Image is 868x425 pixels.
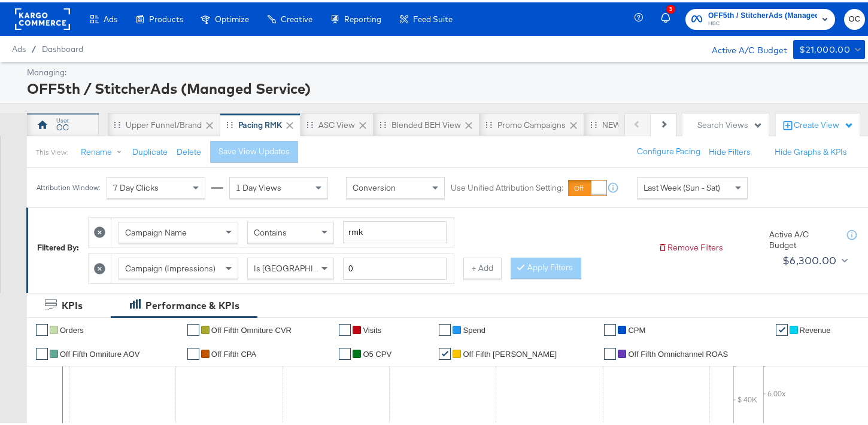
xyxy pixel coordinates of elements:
[72,139,135,161] button: Rename
[339,322,351,334] a: ✔
[149,12,183,22] span: Products
[778,249,850,268] button: $6,300.00
[56,120,69,131] div: OC
[353,180,396,191] span: Conversion
[590,119,597,126] div: Drag to reorder tab
[125,225,187,236] span: Campaign Name
[254,261,345,271] span: Is [GEOGRAPHIC_DATA]
[211,323,292,332] span: Off Fifth Omniture CVR
[685,7,835,27] button: OFF5th / StitcherAds (Managed Service)HBC
[36,322,48,334] a: ✔
[604,345,616,357] a: ✔
[187,345,199,357] a: ✔
[629,139,709,160] button: Configure Pacing
[782,249,837,267] div: $6,300.00
[844,7,865,27] button: OC
[849,10,860,24] span: OC
[104,12,117,22] span: Ads
[708,7,817,20] span: OFF5th / StitcherAds (Managed Service)
[187,322,199,334] a: ✔
[699,38,787,56] div: Active A/C Budget
[463,255,502,277] button: + Add
[644,180,720,191] span: Last Week (Sun - Sat)
[125,261,216,271] span: Campaign (Impressions)
[794,117,854,129] div: Create View
[602,117,690,129] div: NEW O5 Weekly Report
[42,42,83,51] a: Dashboard
[114,119,120,126] div: Drag to reorder tab
[36,181,101,189] div: Attribution Window:
[628,347,728,356] span: Off Fifth Omnichannel ROAS
[37,240,79,251] div: Filtered By:
[709,144,751,155] button: Hide Filters
[776,322,788,334] a: ✔
[343,219,447,241] input: Enter a search term
[343,255,447,277] input: Enter a number
[439,345,451,357] a: ✔
[113,180,159,191] span: 7 Day Clicks
[413,12,453,22] span: Feed Suite
[26,42,42,51] span: /
[132,144,168,155] button: Duplicate
[391,117,461,129] div: Blended BEH View
[126,117,202,129] div: Upper Funnel/Brand
[451,180,563,191] label: Use Unified Attribution Setting:
[344,12,381,22] span: Reporting
[485,119,492,126] div: Drag to reorder tab
[769,227,835,249] div: Active A/C Budget
[60,347,139,356] span: Off Fifth Omniture AOV
[339,345,351,357] a: ✔
[380,119,386,126] div: Drag to reorder tab
[12,42,26,51] span: Ads
[708,17,817,26] span: HBC
[226,119,233,126] div: Drag to reorder tab
[628,323,645,332] span: CPM
[36,345,48,357] a: ✔
[211,347,256,356] span: off fifth CPA
[281,12,312,22] span: Creative
[604,322,616,334] a: ✔
[215,12,249,22] span: Optimize
[318,117,355,129] div: ASC View
[177,144,201,155] button: Delete
[775,144,847,155] button: Hide Graphs & KPIs
[27,65,862,76] div: Managing:
[793,38,865,57] button: $21,000.00
[658,240,723,251] button: Remove Filters
[666,2,675,11] div: 3
[799,40,850,55] div: $21,000.00
[463,323,485,332] span: Spend
[439,322,451,334] a: ✔
[306,119,313,126] div: Drag to reorder tab
[659,5,679,29] button: 3
[463,347,557,356] span: Off Fifth [PERSON_NAME]
[36,145,68,155] div: This View:
[60,323,84,332] span: Orders
[254,225,287,236] span: Contains
[363,347,391,356] span: O5 CPV
[236,180,281,191] span: 1 Day Views
[697,117,763,129] div: Search Views
[238,117,282,129] div: Pacing RMK
[62,296,83,310] div: KPIs
[27,76,862,96] div: OFF5th / StitcherAds (Managed Service)
[497,117,566,129] div: Promo Campaigns
[363,323,381,332] span: Visits
[145,296,239,310] div: Performance & KPIs
[800,323,831,332] span: Revenue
